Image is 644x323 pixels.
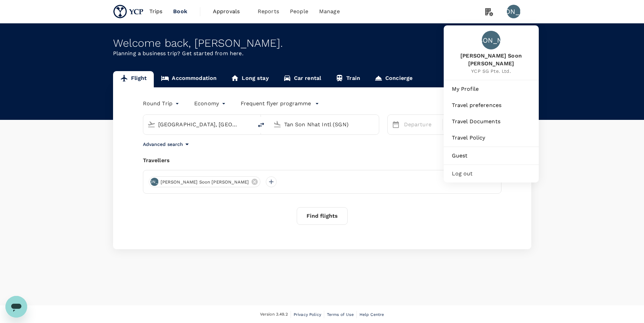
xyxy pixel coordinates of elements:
div: Round Trip [143,98,181,109]
p: Departure [404,121,438,129]
span: Travel preferences [452,101,531,109]
span: Reports [258,7,279,16]
span: Terms of Use [327,312,354,317]
div: Welcome back , [PERSON_NAME] . [113,37,531,49]
a: Concierge [367,71,420,87]
span: Help Centre [360,312,384,317]
span: Manage [319,7,340,16]
input: Going to [284,119,365,130]
span: [PERSON_NAME] Soon [PERSON_NAME] [157,179,253,186]
a: Guest [446,148,536,163]
a: Terms of Use [327,311,354,318]
div: [PERSON_NAME] [150,178,159,186]
span: Book [173,7,187,16]
button: Frequent flyer programme [241,100,319,108]
div: [PERSON_NAME] [482,31,500,49]
span: My Profile [452,85,531,93]
iframe: Button to launch messaging window [5,296,27,318]
a: Flight [113,71,154,87]
a: Privacy Policy [294,311,321,318]
div: Economy [194,98,227,109]
div: Log out [446,166,536,181]
span: Travel Documents [452,117,531,126]
a: Travel Documents [446,114,536,129]
span: Guest [452,152,531,160]
a: Train [328,71,367,87]
div: [PERSON_NAME][PERSON_NAME] Soon [PERSON_NAME] [149,176,261,187]
span: People [290,7,308,16]
a: Long stay [224,71,276,87]
span: Log out [452,170,531,178]
a: Help Centre [360,311,384,318]
p: Planning a business trip? Get started from here. [113,49,531,58]
span: Approvals [213,7,247,16]
a: My Profile [446,82,536,96]
span: YCP SG Pte. Ltd. [444,68,539,74]
span: Version 3.49.2 [260,311,288,318]
span: [PERSON_NAME] Soon [PERSON_NAME] [444,52,539,68]
span: Travel Policy [452,134,531,142]
a: Travel Policy [446,130,536,145]
a: Accommodation [154,71,224,87]
button: Open [374,124,375,125]
button: Find flights [297,207,348,225]
a: Travel preferences [446,98,536,113]
span: Privacy Policy [294,312,321,317]
p: Advanced search [143,141,183,148]
div: [PERSON_NAME] [507,5,520,18]
a: Car rental [276,71,329,87]
button: Advanced search [143,140,191,148]
input: Depart from [158,119,239,130]
button: Open [248,124,250,125]
p: Frequent flyer programme [241,100,311,108]
span: Trips [149,7,163,16]
button: delete [253,117,269,133]
div: Travellers [143,156,501,165]
img: YCP SG Pte. Ltd. [113,4,144,19]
